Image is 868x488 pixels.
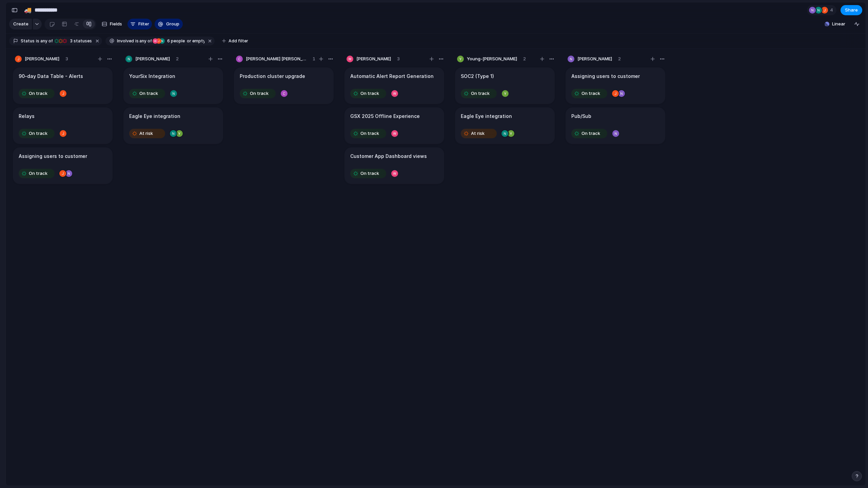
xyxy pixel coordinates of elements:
span: Linear [832,21,845,27]
div: YourSix IntegrationOn track [123,67,223,104]
button: At risk [459,128,498,139]
span: any of [139,38,152,44]
span: At risk [139,130,153,137]
div: Production cluster upgradeOn track [234,67,334,104]
div: 90-day Data Table - AlertsOn track [13,67,113,104]
span: On track [29,170,47,177]
button: On track [459,88,498,99]
span: [PERSON_NAME] [25,56,59,62]
button: On track [349,88,388,99]
div: 🚚 [24,5,32,15]
span: On track [360,130,379,137]
button: 6 peopleor empty [152,37,206,45]
span: Create [13,21,28,27]
button: On track [570,88,609,99]
button: 🚚 [22,5,33,16]
button: At risk [127,128,167,139]
div: Pub/SubOn track [566,107,665,144]
span: [PERSON_NAME] [PERSON_NAME] [246,56,307,62]
h1: GSX 2025 Offline Experience [350,113,420,120]
span: On track [139,90,158,97]
button: On track [570,128,609,139]
h1: Eagle Eye integration [461,113,512,120]
span: On track [250,90,269,97]
button: Linear [822,19,848,29]
button: On track [349,128,388,139]
span: 3 [397,56,400,62]
span: On track [581,130,600,137]
span: 2 [176,56,179,62]
h1: Assigning users to customer [19,152,87,160]
span: people [165,38,185,44]
div: RelaysOn track [13,107,113,144]
div: SOC2 (Type 1)On track [455,67,555,104]
div: GSX 2025 Offline ExperienceOn track [344,107,444,144]
button: On track [349,168,388,179]
span: or empty [186,38,204,44]
span: statuses [68,38,92,44]
span: [PERSON_NAME] [135,56,170,62]
div: Assigning users to customerOn track [13,147,113,184]
button: 3 statuses [53,37,93,45]
button: Share [841,5,862,15]
button: On track [17,128,56,139]
span: 3 [65,56,68,62]
span: On track [581,90,600,97]
div: Automatic Alert Report GenerationOn track [344,67,444,104]
button: On track [17,168,56,179]
span: On track [360,170,379,177]
h1: 90-day Data Table - Alerts [19,73,83,80]
span: Filter [138,21,149,27]
span: 3 [68,38,74,43]
button: On track [127,88,167,99]
button: Create [9,19,32,29]
button: Group [155,19,183,29]
h1: SOC2 (Type 1) [461,73,494,80]
div: Customer App Dashboard viewsOn track [344,147,444,184]
button: isany of [35,37,54,45]
span: [PERSON_NAME] [577,56,612,62]
button: Filter [127,19,152,29]
button: Add filter [218,36,252,46]
h1: Relays [19,113,35,120]
button: On track [17,88,56,99]
span: [PERSON_NAME] [356,56,391,62]
button: On track [238,88,277,99]
h1: Customer App Dashboard views [350,152,427,160]
span: Young-[PERSON_NAME] [467,56,517,62]
span: 4 [830,7,835,14]
div: Eagle Eye integrationAt risk [455,107,555,144]
span: On track [29,90,47,97]
span: 1 [313,56,315,62]
div: Assigning users to customerOn track [566,67,665,104]
span: Share [845,7,858,14]
span: any of [39,38,53,44]
div: Eagle Eye integrationAt risk [123,107,223,144]
button: Fields [99,19,125,29]
h1: Pub/Sub [571,113,591,120]
span: 6 [165,38,171,43]
span: On track [360,90,379,97]
h1: Assigning users to customer [571,73,640,80]
h1: Automatic Alert Report Generation [350,73,434,80]
span: is [135,38,139,44]
span: Add filter [229,38,248,44]
h1: YourSix Integration [129,73,175,80]
span: On track [471,90,490,97]
span: At risk [471,130,485,137]
span: Involved [117,38,134,44]
span: Fields [110,21,122,27]
span: 2 [523,56,526,62]
h1: Production cluster upgrade [240,73,305,80]
span: Status [21,38,35,44]
h1: Eagle Eye integration [129,113,180,120]
span: On track [29,130,47,137]
span: is [36,38,39,44]
span: 2 [618,56,621,62]
button: isany of [134,37,153,45]
span: Group [166,21,179,27]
